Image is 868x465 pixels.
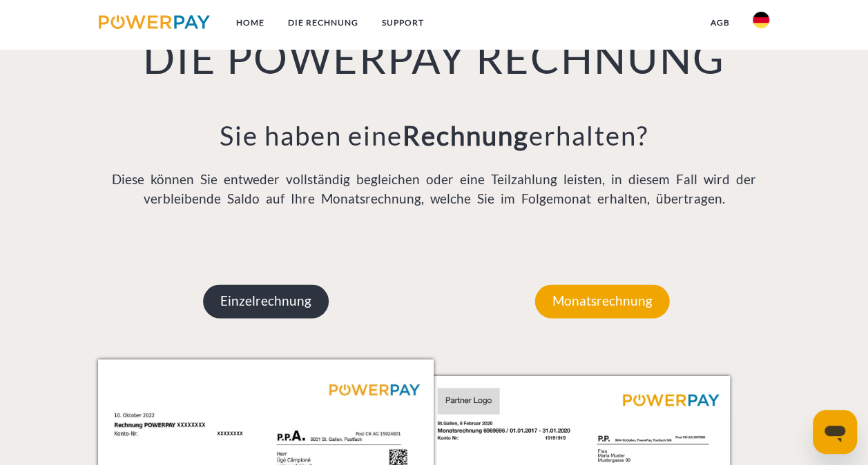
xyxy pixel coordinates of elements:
[276,10,370,35] a: DIE RECHNUNG
[203,284,329,317] p: Einzelrechnung
[534,284,669,317] p: Monatsrechnung
[99,15,210,29] img: logo-powerpay.svg
[224,10,276,35] a: Home
[698,10,741,35] a: agb
[403,119,529,151] b: Rechnung
[813,410,857,454] iframe: Schaltfläche zum Öffnen des Messaging-Fensters
[98,32,771,85] h1: DIE POWERPAY RECHNUNG
[98,119,771,152] h3: Sie haben eine erhalten?
[753,12,769,28] img: de
[98,170,771,209] p: Diese können Sie entweder vollständig begleichen oder eine Teilzahlung leisten, in diesem Fall wi...
[370,10,436,35] a: SUPPORT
